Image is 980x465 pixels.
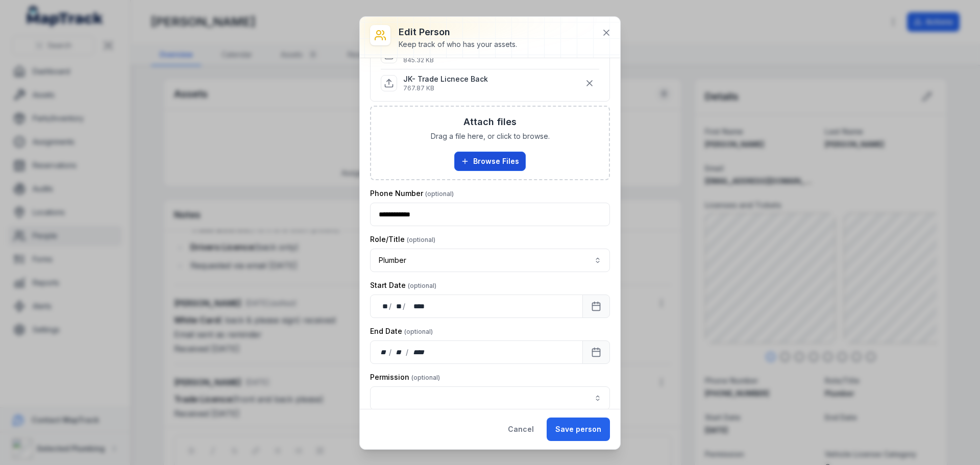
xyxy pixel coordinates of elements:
[409,347,428,357] div: year,
[379,301,389,311] div: day,
[463,115,517,129] h3: Attach files
[399,39,517,50] div: Keep track of who has your assets.
[393,347,406,357] div: month,
[403,56,488,64] p: 845.32 KB
[454,152,526,171] button: Browse Files
[431,131,550,141] span: Drag a file here, or click to browse.
[393,301,403,311] div: month,
[499,418,543,441] button: Cancel
[399,25,517,39] h3: Edit person
[370,234,435,244] label: Role/Title
[406,301,426,311] div: year,
[403,84,488,92] p: 767.87 KB
[403,74,488,84] p: JK- Trade Licnece Back
[547,418,610,441] button: Save person
[370,280,436,290] label: Start Date
[389,301,393,311] div: /
[389,347,393,357] div: /
[379,347,389,357] div: day,
[406,347,409,357] div: /
[582,295,610,318] button: Calendar
[403,301,406,311] div: /
[370,372,440,382] label: Permission
[370,326,433,336] label: End Date
[370,249,610,272] button: Plumber
[370,188,454,199] label: Phone Number
[582,340,610,364] button: Calendar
